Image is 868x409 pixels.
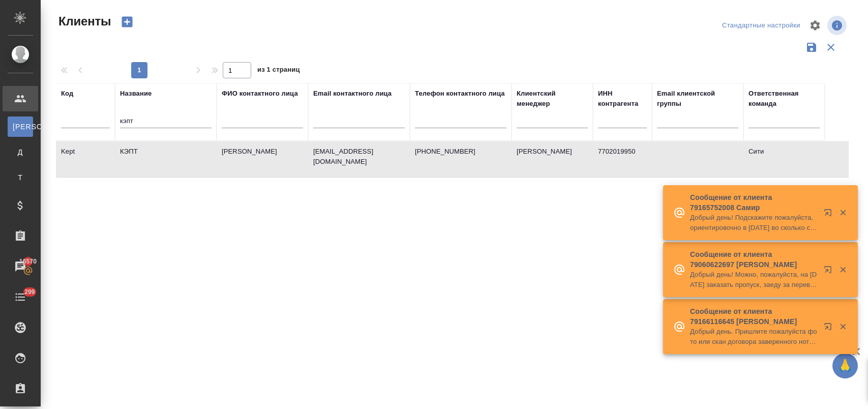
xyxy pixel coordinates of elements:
span: Клиенты [56,13,111,30]
span: Посмотреть информацию [827,16,849,35]
td: КЭПТ [115,141,217,177]
span: 299 [18,287,41,297]
div: Телефон контактного лица [415,89,505,99]
button: Открыть в новой вкладке [818,259,842,284]
td: Сити [743,141,825,177]
div: ФИО контактного лица [222,89,298,99]
button: Открыть в новой вкладке [818,202,842,227]
button: Открыть в новой вкладке [818,316,842,341]
div: Ответственная команда [749,89,820,109]
div: Клиентский менеджер [517,89,588,109]
div: Код [61,89,73,99]
span: из 1 страниц [257,64,300,78]
p: Сообщение от клиента 79165752008 Самир [690,192,817,213]
p: Добрый день! Можно, пожалуйста, на [DATE] заказать пропуск, заеду за переводом после 16.00 [690,270,817,290]
span: Т [13,172,28,183]
td: Kept [56,141,115,177]
p: Добрый день! Подскажите пожалуйста, ориентировочно в [DATE] во сколько смогу забрать пеоевод? [690,213,817,233]
span: [PERSON_NAME] [13,122,28,132]
td: [PERSON_NAME] [512,141,593,177]
button: Сохранить фильтры [802,38,821,57]
p: Сообщение от клиента 79166116645 [PERSON_NAME] [690,306,817,327]
p: [EMAIL_ADDRESS][DOMAIN_NAME] [313,147,405,167]
button: Закрыть [832,322,853,331]
td: [PERSON_NAME] [217,141,308,177]
button: Создать [115,13,139,31]
span: Д [13,147,28,157]
div: Email контактного лица [313,89,392,99]
a: 16570 [3,254,38,279]
button: Сбросить фильтры [821,38,841,57]
span: Настроить таблицу [803,13,827,38]
a: Д [8,142,33,162]
td: 7702019950 [593,141,652,177]
div: ИНН контрагента [598,89,647,109]
p: Добрый день. Пришлите пожалуйста фото или скан договора заверенного нотариусом. [PERSON_NAME] смо... [690,327,817,347]
button: Закрыть [832,208,853,217]
p: [PHONE_NUMBER] [415,147,506,157]
div: Email клиентской группы [657,89,738,109]
a: 299 [3,284,38,310]
span: 16570 [13,256,43,267]
p: Сообщение от клиента 79060622697 [PERSON_NAME] [690,249,817,270]
button: Закрыть [832,265,853,274]
div: split button [720,18,803,34]
div: Название [120,89,152,99]
a: Т [8,167,33,188]
a: [PERSON_NAME] [8,116,33,137]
